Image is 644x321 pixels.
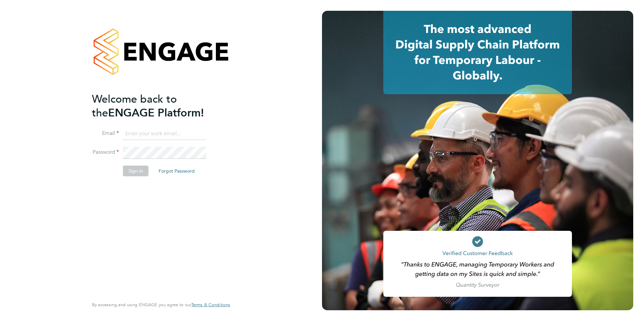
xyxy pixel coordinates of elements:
h2: ENGAGE Platform! [92,92,223,120]
a: Terms & Conditions [191,302,230,308]
label: Password [92,149,119,156]
button: Sign In [123,166,149,176]
span: Terms & Conditions [191,302,230,308]
button: Forgot Password [153,166,200,176]
span: By accessing and using ENGAGE you agree to our [92,302,230,308]
span: Welcome back to the [92,93,177,119]
input: Enter your work email... [123,128,206,140]
label: Email [92,130,119,137]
